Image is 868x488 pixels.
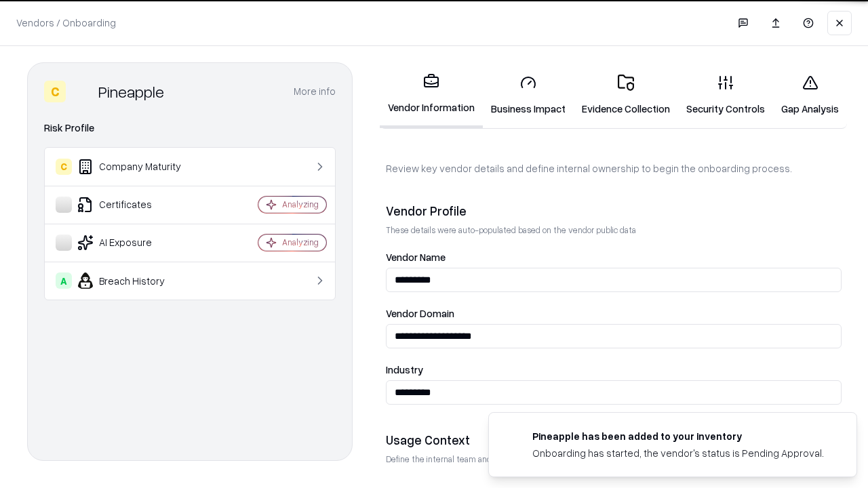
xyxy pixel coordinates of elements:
div: C [56,159,72,175]
label: Vendor Name [386,252,842,262]
div: C [44,81,66,102]
div: AI Exposure [56,235,218,251]
img: Pineapple [71,81,93,102]
div: Vendor Profile [386,203,842,219]
p: Define the internal team and reason for using this vendor. This helps assess business relevance a... [386,453,842,465]
button: More info [294,79,336,104]
a: Business Impact [483,64,574,127]
div: Usage Context [386,432,842,448]
div: Certificates [56,197,218,213]
div: Pineapple has been added to your inventory [532,429,824,443]
div: Pineapple [98,81,164,102]
div: Analyzing [282,199,319,210]
div: Risk Profile [44,120,336,136]
img: pineappleenergy.com [505,429,521,445]
div: Company Maturity [56,159,218,175]
div: Analyzing [282,237,319,248]
label: Vendor Domain [386,308,842,319]
div: A [56,272,72,289]
div: Onboarding has started, the vendor's status is Pending Approval. [532,446,824,460]
label: Industry [386,365,842,375]
p: Vendors / Onboarding [16,16,116,30]
div: Breach History [56,272,218,289]
a: Vendor Information [380,62,483,128]
p: Review key vendor details and define internal ownership to begin the onboarding process. [386,161,842,176]
p: These details were auto-populated based on the vendor public data [386,224,842,236]
a: Evidence Collection [574,64,678,127]
a: Security Controls [678,64,773,127]
a: Gap Analysis [773,64,847,127]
